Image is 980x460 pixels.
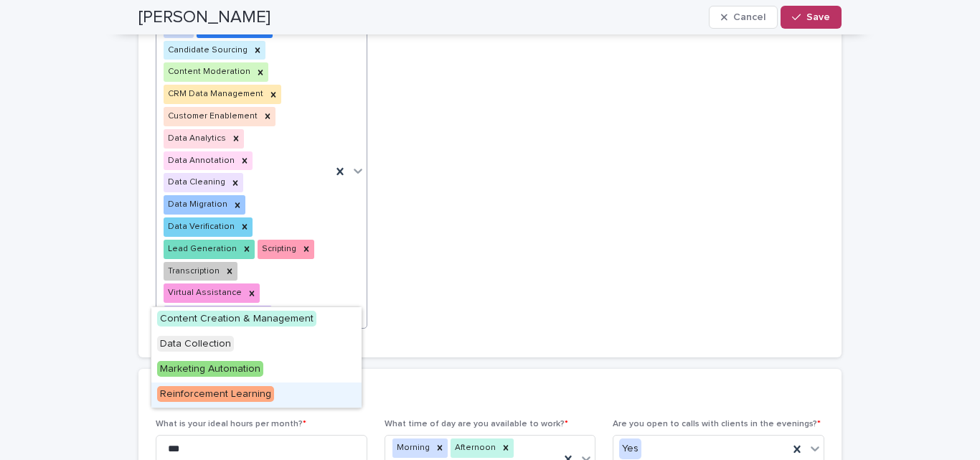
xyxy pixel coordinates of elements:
[157,386,274,402] span: Reinforcement Learning
[806,12,830,22] span: Save
[781,6,842,29] button: Save
[733,12,765,22] span: Cancel
[151,307,362,332] div: Content Creation & Management
[151,382,362,408] div: Reinforcement Learning
[157,361,263,377] span: Marketing Automation
[164,173,227,192] div: Data Cleaning
[164,107,260,126] div: Customer Enablement
[151,357,362,382] div: Marketing Automation
[164,129,228,149] div: Data Analytics
[258,240,298,259] div: Scripting
[709,6,778,29] button: Cancel
[164,283,244,303] div: Virtual Assistance
[164,151,237,171] div: Data Annotation
[157,311,316,327] span: Content Creation & Management
[156,420,306,428] span: What is your ideal hours per month?
[164,262,222,281] div: Transcription
[619,438,641,459] div: Yes
[164,62,253,82] div: Content Moderation
[164,195,230,215] div: Data Migration
[138,7,270,28] h2: [PERSON_NAME]
[164,240,239,259] div: Lead Generation
[164,41,250,60] div: Candidate Sourcing
[164,306,256,325] div: Workflow Automation
[151,332,362,357] div: Data Collection
[613,420,821,428] span: Are you open to calls with clients in the evenings?
[164,217,237,237] div: Data Verification
[392,438,432,458] div: Morning
[451,438,498,458] div: Afternoon
[157,336,234,352] span: Data Collection
[385,420,568,428] span: What time of day are you available to work?
[164,85,265,104] div: CRM Data Management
